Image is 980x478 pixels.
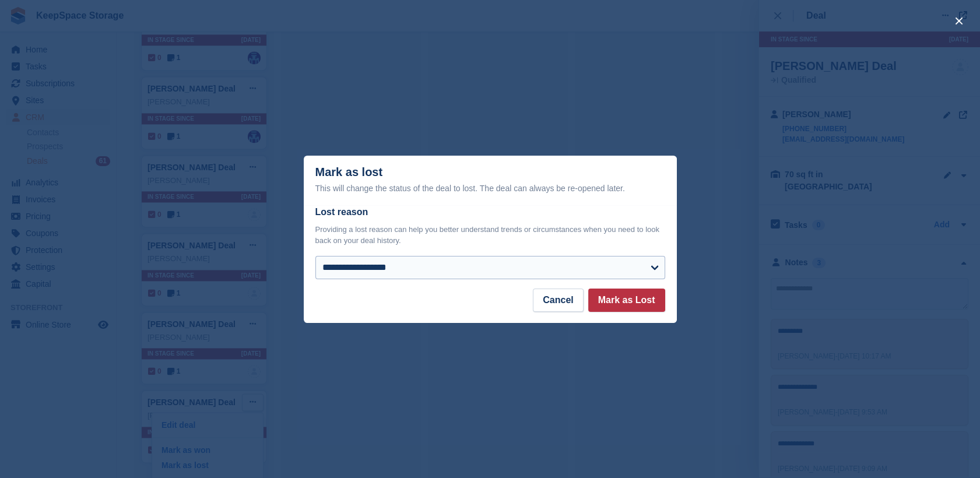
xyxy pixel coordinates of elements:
div: This will change the status of the deal to lost. The deal can always be re-opened later. [315,181,665,195]
button: Mark as Lost [588,289,665,312]
p: Providing a lost reason can help you better understand trends or circumstances when you need to l... [315,224,665,247]
button: Cancel [533,289,583,312]
div: Mark as lost [315,166,665,195]
button: close [950,12,968,30]
label: Lost reason [315,205,665,219]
